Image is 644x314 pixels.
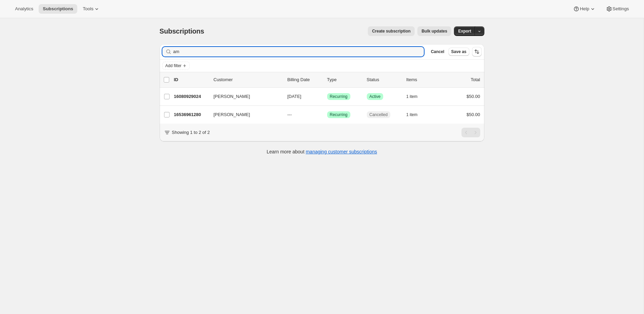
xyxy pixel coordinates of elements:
span: Add filter [165,63,182,68]
nav: Pagination [461,128,480,137]
p: Customer [214,76,282,83]
button: Help [569,4,600,14]
button: [PERSON_NAME] [210,91,278,102]
span: $50.00 [467,94,480,99]
span: Settings [613,6,629,12]
div: Items [406,76,441,83]
span: Save as [451,49,467,54]
span: [DATE] [287,94,301,99]
span: Analytics [15,6,33,12]
p: Status [367,76,401,83]
div: IDCustomerBilling DateTypeStatusItemsTotal [174,76,480,83]
span: Cancel [431,49,444,54]
input: Filter subscribers [173,47,424,56]
span: --- [287,112,292,117]
button: Add filter [162,62,190,70]
span: Tools [83,6,93,12]
span: Recurring [330,112,348,117]
p: Total [471,76,480,83]
p: Learn more about [267,148,377,155]
button: Create subscription [368,26,415,36]
span: Recurring [330,94,348,99]
span: 1 item [406,94,418,99]
p: 16080929024 [174,93,208,100]
button: Tools [79,4,104,14]
button: Bulk updates [417,26,451,36]
span: [PERSON_NAME] [214,111,250,118]
button: 1 item [406,92,425,101]
span: Create subscription [372,28,411,34]
span: $50.00 [467,112,480,117]
button: Subscriptions [39,4,77,14]
div: 16536961280[PERSON_NAME]---SuccessRecurringCancelled1 item$50.00 [174,110,480,120]
button: Cancel [428,48,447,56]
div: Type [327,76,361,83]
span: Active [370,94,381,99]
span: Help [580,6,589,12]
button: Sort the results [472,47,482,56]
span: Subscriptions [43,6,73,12]
p: 16536961280 [174,111,208,118]
span: Bulk updates [421,28,447,34]
button: Save as [448,48,469,56]
p: Billing Date [287,76,322,83]
button: Export [454,26,475,36]
button: 1 item [406,110,425,120]
span: Export [458,28,471,34]
p: Showing 1 to 2 of 2 [172,129,210,136]
div: 16080929024[PERSON_NAME][DATE]SuccessRecurringSuccessActive1 item$50.00 [174,92,480,101]
a: managing customer subscriptions [306,149,377,154]
span: Cancelled [370,112,388,117]
span: Subscriptions [160,27,204,35]
button: Settings [602,4,633,14]
button: [PERSON_NAME] [210,109,278,120]
span: [PERSON_NAME] [214,93,250,100]
button: Analytics [11,4,37,14]
span: 1 item [406,112,418,117]
p: ID [174,76,208,83]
